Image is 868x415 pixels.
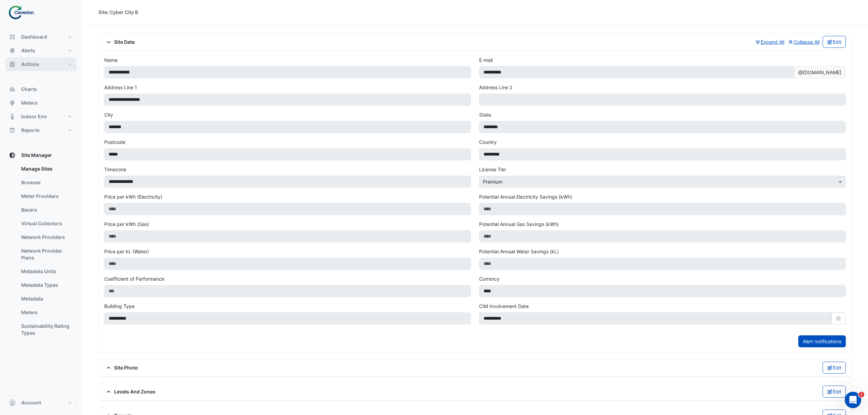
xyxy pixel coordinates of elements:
[787,36,820,48] button: Collapse All
[823,386,846,398] button: Edit
[479,138,497,146] label: Country
[98,9,138,16] div: Site: Cyber City B
[479,193,572,200] label: Potential Annual Electricity Savings (kWh)
[16,189,77,203] a: Meter Providers
[16,306,77,319] a: Meters
[9,152,16,159] app-icon: Site Manager
[9,34,16,40] app-icon: Dashboard
[21,127,40,134] span: Reports
[104,166,126,173] label: Timezone
[21,399,41,406] span: Account
[5,162,77,343] div: Site Manager
[798,335,846,347] a: Alert notifications
[104,111,113,118] label: City
[755,36,785,48] button: Expand All
[5,82,77,96] button: Charts
[21,86,37,93] span: Charts
[104,84,137,91] label: Address Line 1
[16,217,77,230] a: Virtual Collectors
[479,275,500,282] label: Currency
[9,99,16,106] app-icon: Meters
[16,278,77,292] a: Metadata Types
[104,364,138,371] span: Site Photo
[104,193,162,200] label: Price per kWh (Electricity)
[5,57,77,71] button: Actions
[9,47,16,54] app-icon: Alerts
[5,396,77,410] button: Account
[479,111,491,118] label: State
[5,110,77,123] button: Indoor Env
[16,265,77,278] a: Metadata Units
[104,220,149,228] label: Price per kWh (Gas)
[16,176,77,189] a: Browser
[479,303,529,310] label: CIM Involvement Date
[21,34,47,40] span: Dashboard
[21,61,39,68] span: Actions
[104,248,149,255] label: Price per kL (Water)
[21,99,38,106] span: Meters
[5,148,77,162] button: Site Manager
[9,86,16,93] app-icon: Charts
[5,44,77,57] button: Alerts
[5,123,77,137] button: Reports
[104,56,118,64] label: Name
[479,248,559,255] label: Potential Annual Water Savings (kL)
[21,152,52,159] span: Site Manager
[21,113,47,120] span: Indoor Env
[8,5,39,19] img: Company Logo
[21,47,35,54] span: Alerts
[479,220,559,228] label: Potential Annual Gas Savings (kWh)
[104,138,125,146] label: Postcode
[9,113,16,120] app-icon: Indoor Env
[16,230,77,244] a: Network Providers
[479,84,512,91] label: Address Line 2
[479,166,506,173] label: License Tier
[16,319,77,340] a: Sustainability Rating Types
[104,38,135,45] span: Site Data
[823,36,846,48] button: Edit
[794,66,846,78] span: @[DOMAIN_NAME]
[9,61,16,68] app-icon: Actions
[104,303,135,310] label: Building Type
[823,362,846,374] button: Edit
[16,244,77,265] a: Network Provider Plans
[9,127,16,134] app-icon: Reports
[479,56,493,64] label: E-mail
[16,162,77,176] a: Manage Sites
[5,96,77,110] button: Meters
[16,292,77,306] a: Metadata
[845,392,861,408] iframe: Intercom live chat
[859,392,864,397] span: 1
[104,388,155,395] span: Levels And Zones
[5,30,77,44] button: Dashboard
[16,203,77,217] a: Bacers
[104,275,164,282] label: Coefficient of Performance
